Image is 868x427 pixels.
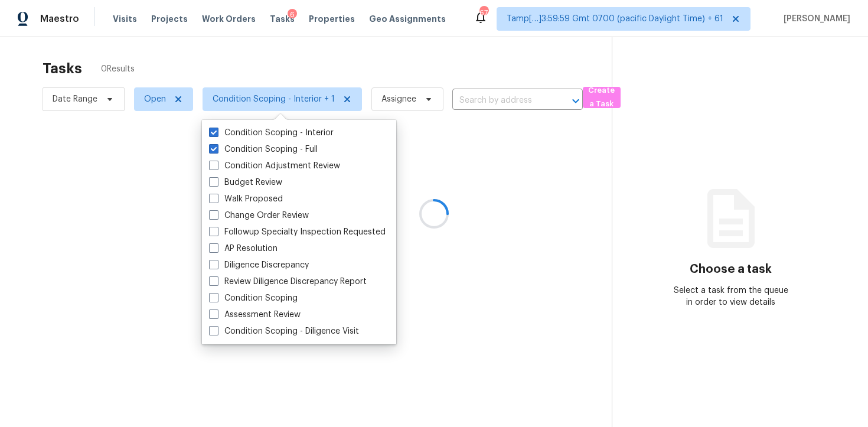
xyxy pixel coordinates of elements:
[209,276,367,288] label: Review Diligence Discrepancy Report
[209,243,278,255] label: AP Resolution
[209,226,386,238] label: Followup Specialty Inspection Requested
[209,309,301,321] label: Assessment Review
[288,9,297,21] div: 6
[209,292,298,304] label: Condition Scoping
[209,144,318,155] label: Condition Scoping - Full
[479,7,488,19] div: 674
[209,325,359,337] label: Condition Scoping - Diligence Visit
[209,210,309,221] label: Change Order Review
[209,160,340,172] label: Condition Adjustment Review
[209,259,309,271] label: Diligence Discrepancy
[209,127,334,139] label: Condition Scoping - Interior
[209,193,283,205] label: Walk Proposed
[209,177,282,188] label: Budget Review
